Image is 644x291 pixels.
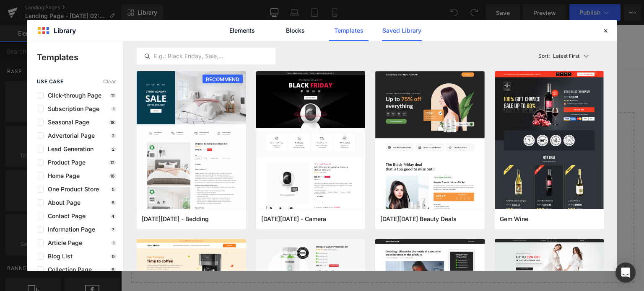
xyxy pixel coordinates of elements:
[44,186,99,193] span: One Product Store
[110,214,116,219] p: 4
[109,120,116,125] p: 18
[109,93,116,98] p: 11
[23,107,500,117] p: Start building your page
[44,119,89,126] span: Seasonal Page
[109,173,116,178] p: 18
[535,48,604,64] button: Latest FirstSort:Latest First
[110,187,116,192] p: 5
[31,12,102,33] img: Guggenhein UK
[110,254,116,259] p: 0
[109,160,116,165] p: 12
[110,133,116,138] p: 2
[145,18,166,26] span: Catalog
[224,209,299,226] a: Explore Template
[382,20,422,41] a: Saved Library
[457,13,475,32] summary: Search
[114,13,140,31] a: Home
[110,267,116,272] p: 5
[500,215,528,223] span: Gem Wine
[615,263,636,283] div: Open Intercom Messenger
[44,213,86,219] span: Contact Page
[44,266,92,273] span: Collection Page
[44,173,80,179] span: Home Page
[329,20,369,41] a: Templates
[176,18,197,26] span: Contact
[23,232,500,238] p: or Drag & Drop elements from left sidebar
[37,51,123,64] p: Templates
[111,240,116,245] p: 1
[103,79,116,85] span: Clear
[44,146,93,152] span: Lead Generation
[222,20,262,41] a: Elements
[369,18,446,27] span: USD $ | [GEOGRAPHIC_DATA]
[110,200,116,205] p: 5
[261,215,326,223] span: Black Friday - Camera
[111,106,116,111] p: 1
[44,132,95,139] span: Advertorial Page
[142,215,209,223] span: Cyber Monday - Bedding
[171,13,203,31] a: Contact
[44,253,73,260] span: Blog List
[44,226,95,233] span: Information Page
[44,199,80,206] span: About Page
[137,51,275,61] input: E.g.: Black Friday, Sale,...
[364,15,457,31] button: USD $ | [GEOGRAPHIC_DATA]
[380,215,457,223] span: Black Friday Beauty Deals
[44,92,101,99] span: Click-through Page
[119,18,135,26] span: Home
[110,227,116,232] p: 7
[44,159,86,166] span: Product Page
[110,147,116,152] p: 2
[140,13,171,31] a: Catalog
[553,52,579,60] p: Latest First
[44,239,82,246] span: Article Page
[44,106,99,112] span: Subscription Page
[28,8,105,36] a: Guggenhein UK
[275,20,315,41] a: Blocks
[37,79,63,85] span: use case
[538,53,550,59] span: Sort:
[203,75,243,84] span: RECOMMEND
